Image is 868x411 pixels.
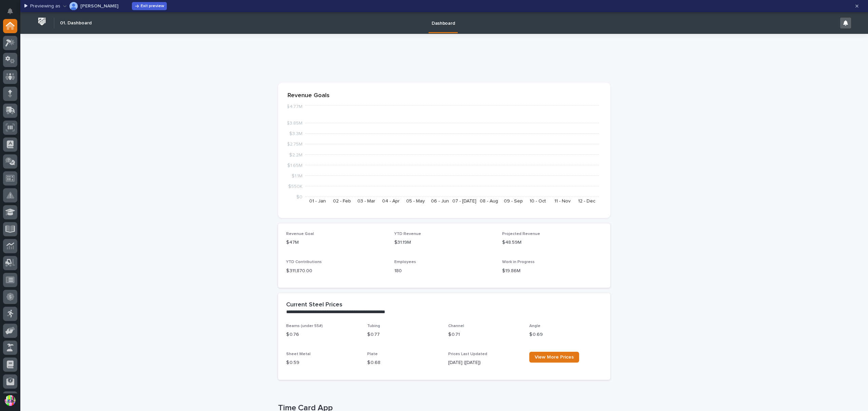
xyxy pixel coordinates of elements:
[309,199,326,203] text: 01 - Jan
[8,8,17,19] div: Notifications
[530,199,546,203] text: 10 - Oct
[3,4,17,18] button: Notifications
[502,232,540,236] span: Projected Revenue
[448,352,487,356] span: Prices Last Updated
[141,4,164,8] span: Exit preview
[394,267,494,275] p: 180
[333,199,351,203] text: 02 - Feb
[287,121,302,126] tspan: $3.85M
[432,12,455,26] p: Dashboard
[3,393,17,408] button: users-avatar
[34,12,50,34] a: Workspace Logo
[288,92,601,100] p: Revenue Goals
[36,15,48,28] img: Workspace Logo
[529,324,540,328] span: Angle
[70,2,78,10] img: Spenser Yoder
[429,12,458,32] a: Dashboard
[480,199,498,203] text: 08 - Aug
[30,3,60,9] p: Previewing as
[394,239,494,246] p: $31.19M
[382,199,400,203] text: 04 - Apr
[502,239,602,246] p: $48.59M
[80,4,118,8] p: [PERSON_NAME]
[286,352,311,356] span: Sheet Metal
[289,152,302,157] tspan: $2.2M
[288,184,302,189] tspan: $550K
[60,20,92,26] h2: 01. Dashboard
[535,355,574,360] span: View More Prices
[394,260,416,264] span: Employees
[452,199,476,203] text: 07 - [DATE]
[406,199,425,203] text: 05 - May
[132,2,167,10] button: Exit preview
[529,352,579,363] a: View More Prices
[367,331,440,338] p: $ 0.77
[286,260,322,264] span: YTD Contributions
[289,131,302,136] tspan: $3.3M
[292,173,302,178] tspan: $1.1M
[367,352,378,356] span: Plate
[287,104,302,109] tspan: $4.77M
[431,199,449,203] text: 06 - Jun
[286,239,386,246] p: $47M
[504,199,523,203] text: 09 - Sep
[448,331,521,338] p: $ 0.71
[502,260,535,264] span: Work in Progress
[357,199,375,203] text: 03 - Mar
[296,195,302,199] tspan: $0
[286,324,323,328] span: Beams (under 55#)
[286,232,314,236] span: Revenue Goal
[286,331,359,338] p: $ 0.76
[63,1,118,12] button: Spenser Yoder[PERSON_NAME]
[448,359,521,366] p: [DATE] ([DATE])
[529,331,602,338] p: $ 0.69
[286,267,386,275] p: $ 311,870.00
[286,301,342,309] h2: Current Steel Prices
[286,359,359,366] p: $ 0.59
[394,232,421,236] span: YTD Revenue
[367,359,440,366] p: $ 0.68
[287,163,302,168] tspan: $1.65M
[502,267,602,275] p: $19.86M
[554,199,571,203] text: 11 - Nov
[578,199,595,203] text: 12 - Dec
[367,324,380,328] span: Tubing
[448,324,464,328] span: Channel
[287,142,302,147] tspan: $2.75M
